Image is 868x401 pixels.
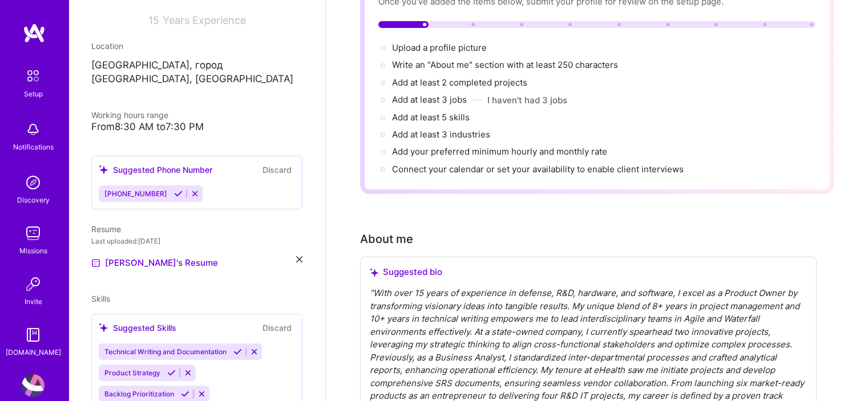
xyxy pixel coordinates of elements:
img: bell [22,118,45,141]
span: Write an "About me" section with at least 250 characters [392,59,620,70]
span: Years Experience [163,14,246,26]
img: logo [23,23,46,43]
i: Reject [184,368,192,377]
i: Reject [191,189,199,198]
img: User Avatar [22,374,45,397]
div: From 8:30 AM to 7:30 PM [91,121,302,133]
img: discovery [22,171,45,194]
i: icon SuggestedTeams [99,165,108,175]
span: Technical Writing and Documentation [104,347,227,356]
div: Location [91,40,302,52]
i: Accept [167,368,176,377]
div: Discovery [17,194,50,206]
span: 15 [148,14,159,26]
i: icon SuggestedTeams [99,323,108,333]
span: Product Strategy [104,368,160,377]
img: Invite [22,273,45,295]
div: Suggested Phone Number [99,164,212,176]
button: I haven't had 3 jobs [487,94,567,106]
i: Accept [233,347,242,356]
i: icon Close [296,256,302,262]
div: Notifications [13,141,54,153]
i: Accept [181,390,189,398]
button: Discard [259,321,295,334]
div: Missions [19,245,47,257]
span: Working hours range [91,110,168,120]
span: [PHONE_NUMBER] [104,189,167,198]
span: Add at least 2 completed projects [392,77,527,88]
span: Connect your calendar or set your availability to enable client interviews [392,164,684,175]
span: Skills [91,294,110,303]
span: Add your preferred minimum hourly and monthly rate [392,146,607,157]
div: About me [360,230,413,248]
div: Last uploaded: [DATE] [91,235,302,247]
a: [PERSON_NAME]'s Resume [91,256,218,270]
i: Reject [197,390,206,398]
span: Add at least 3 jobs [392,94,467,105]
i: Reject [250,347,259,356]
span: Add at least 3 industries [392,129,490,140]
div: Suggested bio [370,266,807,278]
button: Discard [259,163,295,176]
div: Invite [25,295,42,307]
span: Add at least 5 skills [392,112,470,123]
p: [GEOGRAPHIC_DATA], город [GEOGRAPHIC_DATA], [GEOGRAPHIC_DATA] [91,59,302,86]
img: Resume [91,258,100,268]
a: User Avatar [19,374,47,397]
img: teamwork [22,222,45,245]
div: [DOMAIN_NAME] [6,346,61,358]
div: Suggested Skills [99,322,176,334]
img: guide book [22,323,45,346]
i: Accept [174,189,183,198]
i: icon SuggestedTeams [370,268,378,277]
div: Setup [24,88,43,100]
span: Resume [91,224,121,234]
span: Upload a profile picture [392,42,487,53]
span: Backlog Prioritization [104,390,174,398]
img: setup [21,64,45,88]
